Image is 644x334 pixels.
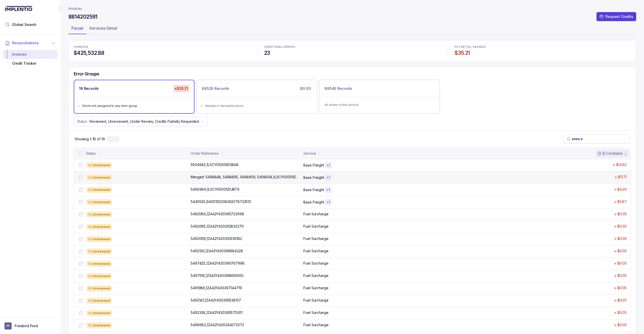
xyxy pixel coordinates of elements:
div: Unreviewed [86,310,112,316]
input: checkbox-checkbox [79,237,83,241]
p: Base Freight [303,163,324,168]
p: $0.05 [617,236,627,241]
p: + 1 [327,200,330,204]
p: Request Credits [606,14,633,19]
p: $0.05 [617,298,627,303]
p: + 1 [327,188,330,192]
input: checkbox-checkbox [79,323,83,327]
p: Base Freight [303,187,324,192]
h4: $35.21 [455,50,631,57]
p: $0.05 [617,322,627,327]
p: Reviewed, Unreviewed, Under Review, Credits Partially Requested [90,119,199,124]
span: Global Search [12,22,36,27]
input: checkbox-checkbox [79,163,83,167]
p: Fuel Surcharge [303,310,328,315]
nav: breadcrumb [68,6,82,11]
input: checkbox-checkbox [79,213,83,217]
p: $0.05 [617,273,627,278]
div: Collapse Icon [57,6,63,12]
h4: 23 [264,50,440,57]
p: Base Freight [303,200,324,205]
p: Base Freight [303,175,324,180]
div: Unreviewed [86,162,112,168]
button: Reconciliations [3,37,57,49]
div: Order Reference [191,151,219,156]
ul: Tab Group [68,24,636,34]
p: + 1 [327,176,330,180]
p: Fuel Surcharge [303,248,328,254]
p: 5497516_1ZA42Y430398665600 [191,273,243,278]
div: Unreviewed [86,236,112,242]
p: +$35.21 [173,85,189,92]
div: Unreviewed [86,212,112,218]
div: Unreviewed [86,322,112,328]
div: $ Creditable [597,151,623,156]
p: Fuel Surcharge [303,273,328,278]
div: Unreviewed [86,187,112,193]
input: checkbox-checkbox [79,311,83,315]
p: 5491986_1ZA42Y430397144719 [191,285,242,290]
p: 5492095_1ZA42Y430292832370 [191,224,244,229]
button: User initialsFreebird Prod [5,322,56,329]
p: Parcel [71,25,83,31]
div: Unreviewed [86,261,112,267]
div: Unreviewed [86,199,112,205]
p: $14.62 [616,162,627,167]
p: All orders in this invoice [325,102,435,107]
p: $0.05 [617,285,627,290]
input: checkbox-checkbox [79,286,83,290]
button: Request Credits [596,12,636,21]
p: POTENTIAL SAVINGS [455,46,631,49]
div: Service [303,151,316,156]
p: 19 Records [79,86,99,91]
input: checkbox-checkbox [79,176,83,180]
p: 5492338_1ZA42Y430395575301 [191,310,242,315]
input: checkbox-checkbox [79,274,83,278]
div: Unreviewed [86,248,112,255]
div: Status [86,151,96,156]
p: Showing 1-19 of 19 [75,137,105,142]
p: Fuel Surcharge [303,261,328,266]
input: checkbox-checkbox [79,225,83,229]
div: Remaining page entries [75,137,105,142]
div: Unreviewed [86,273,112,279]
p: $3.87 [617,199,627,204]
h5: Error Groups [74,71,99,77]
p: 5492099_1ZA42Y430391239182 [191,236,242,241]
li: Tab Parcel [68,24,86,34]
p: 5497425_1ZA42Y430390767998 [191,261,244,266]
p: Merged: 5498848, 5498895, 5498909, 5498934_1LSCYG5005E7O57 [191,175,300,180]
p: $0.05 [617,248,627,254]
button: Status:Reviewed, Unreviewed, Under Review, Credits Partially Requested [74,117,207,126]
span: User initials [5,322,12,329]
div: Errors not assigned to any error group [83,103,189,108]
p: $0.05 [617,224,627,229]
p: Status: [77,119,88,124]
p: 5496663_1ZA42Y430294273373 [191,322,244,327]
p: Fuel Surcharge [303,224,328,229]
input: checkbox-checkbox [79,249,83,254]
div: Credit Tracker [7,59,53,68]
div: Unreviewed [86,224,112,230]
input: checkbox-checkbox [79,151,83,155]
div: Unreviewed [86,175,112,181]
p: Fuel Surcharge [303,298,328,303]
p: $0.05 [617,310,627,315]
p: 88526 Records [202,86,229,91]
p: 5492141_1ZA42Y430395538137 [191,298,241,303]
p: 5469494_1LSCYG5005DUBT6 [191,187,239,192]
p: Fuel Surcharge [303,212,328,217]
input: checkbox-checkbox [79,200,83,204]
p: $0.05 [617,212,627,217]
p: 88545 Records [325,86,352,91]
a: Invoices [68,6,82,11]
div: Reconciliations [3,49,57,69]
input: checkbox-checkbox [79,188,83,192]
p: + 1 [327,163,330,167]
p: 5492136_1ZA42Y430398984328 [191,248,243,254]
p: $0.05 [617,261,627,266]
div: Unreviewed [86,298,112,304]
input: checkbox-checkbox [79,299,83,303]
p: Freebird Prod [15,323,38,328]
